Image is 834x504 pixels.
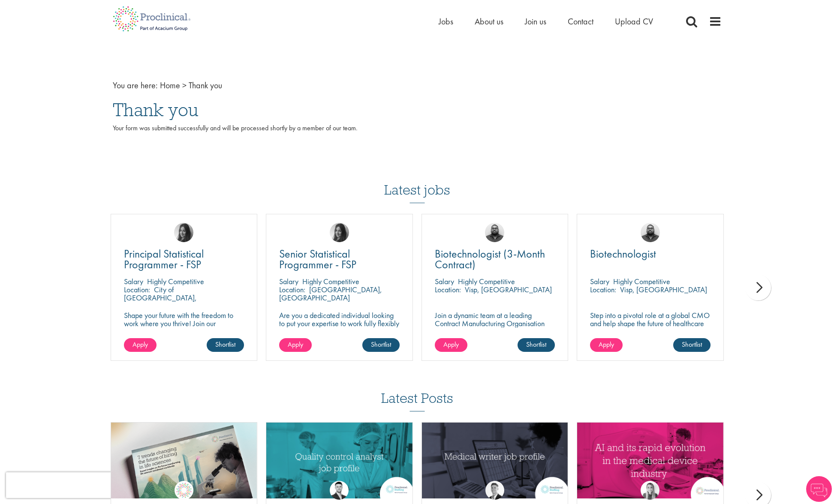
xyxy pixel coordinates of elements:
span: Apply [599,340,614,349]
img: Proclinical Group [175,481,193,500]
a: Link to a post [577,423,723,498]
a: About us [475,16,503,27]
img: Joshua Godden [330,481,349,500]
img: Heidi Hennigan [330,223,349,242]
a: Link to a post [266,423,412,498]
p: Visp, [GEOGRAPHIC_DATA] [465,285,552,294]
img: Ashley Bennett [641,223,660,242]
span: Salary [435,276,454,286]
a: Join us [525,16,546,27]
p: Highly Competitive [302,276,359,286]
span: Biotechnologist (3-Month Contract) [435,246,545,272]
span: Location: [435,285,461,294]
p: [GEOGRAPHIC_DATA], [GEOGRAPHIC_DATA] [279,285,382,303]
img: Heidi Hennigan [174,223,193,242]
p: Visp, [GEOGRAPHIC_DATA] [620,285,707,294]
p: Highly Competitive [613,276,670,286]
a: Shortlist [673,338,711,352]
img: George Watson [485,481,504,500]
h3: Latest Posts [381,391,453,411]
iframe: reCAPTCHA [6,472,116,498]
span: You are here: [113,80,158,91]
p: Are you a dedicated individual looking to put your expertise to work fully flexibly in a remote p... [279,311,400,336]
img: Chatbot [806,476,832,502]
span: Location: [590,285,616,294]
span: Location: [124,285,150,294]
span: Salary [279,276,298,286]
img: Hannah Burke [641,481,659,500]
a: Apply [435,338,467,352]
span: Thank you [189,80,222,91]
a: Apply [590,338,623,352]
a: Shortlist [207,338,244,352]
a: Biotechnologist (3-Month Contract) [435,249,555,270]
a: Shortlist [362,338,400,352]
p: City of [GEOGRAPHIC_DATA], [GEOGRAPHIC_DATA] [124,285,197,311]
a: Contact [568,16,593,27]
a: Jobs [439,16,453,27]
a: Apply [124,338,157,352]
a: Shortlist [518,338,555,352]
p: Step into a pivotal role at a global CMO and help shape the future of healthcare manufacturing. [590,311,711,336]
span: > [182,80,187,91]
span: Apply [288,340,303,349]
a: Upload CV [615,16,653,27]
a: Senior Statistical Programmer - FSP [279,249,400,270]
span: Thank you [113,98,199,121]
p: Your form was submitted successfully and will be processed shortly by a member of our team. [113,123,722,143]
p: Shape your future with the freedom to work where you thrive! Join our pharmaceutical client with ... [124,311,244,344]
a: Principal Statistical Programmer - FSP [124,249,244,270]
span: Salary [590,276,609,286]
img: quality control analyst job profile [266,423,412,498]
p: Highly Competitive [147,276,204,286]
img: AI and Its Impact on the Medical Device Industry | Proclinical [577,423,723,498]
span: Principal Statistical Programmer - FSP [124,246,204,272]
span: Location: [279,285,305,294]
span: Senior Statistical Programmer - FSP [279,246,356,272]
img: Ashley Bennett [485,223,504,242]
a: Biotechnologist [590,249,711,259]
span: Biotechnologist [590,246,656,261]
a: Link to a post [111,423,257,498]
span: Apply [132,340,148,349]
a: Apply [279,338,312,352]
p: Highly Competitive [458,276,515,286]
span: Apply [443,340,459,349]
span: Salary [124,276,143,286]
h3: Latest jobs [384,161,450,203]
a: Link to a post [422,423,568,498]
img: Medical writer job profile [422,423,568,498]
div: next [745,275,771,300]
a: breadcrumb link [160,80,180,91]
p: Join a dynamic team at a leading Contract Manufacturing Organisation (CMO) and contribute to grou... [435,311,555,352]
